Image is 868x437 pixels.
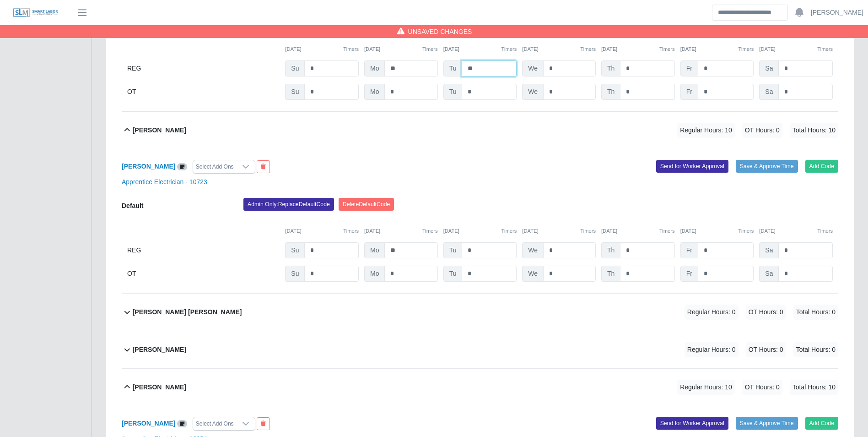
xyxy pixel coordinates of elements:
b: Default [122,202,143,209]
button: Timers [422,45,438,53]
button: [PERSON_NAME] [PERSON_NAME] Regular Hours: 0 OT Hours: 0 Total Hours: 0 [122,294,838,331]
span: Tu [443,84,463,100]
span: Fr [680,242,698,258]
b: [PERSON_NAME] [133,382,186,392]
button: Admin Only:ReplaceDefaultCode [243,198,334,211]
a: Apprentice Electrician - 10723 [122,178,207,186]
button: Add Code [805,417,839,430]
button: Add Code [805,160,839,173]
a: [PERSON_NAME] [122,163,175,170]
div: [DATE] [285,227,359,235]
span: OT Hours: 0 [746,342,786,357]
a: View/Edit Notes [177,420,187,427]
div: OT [127,266,280,282]
span: Su [285,242,305,258]
span: Fr [680,266,698,282]
span: Fr [680,84,698,100]
span: Th [601,60,620,76]
span: We [522,84,544,100]
b: [PERSON_NAME] [PERSON_NAME] [133,307,242,317]
div: [DATE] [285,45,359,53]
button: Timers [817,45,833,53]
button: Timers [659,227,675,235]
div: [DATE] [759,227,833,235]
span: Regular Hours: 10 [677,123,735,138]
span: Mo [364,60,385,76]
div: [DATE] [680,227,754,235]
img: SLM Logo [13,8,59,18]
button: Timers [739,45,754,53]
div: [DATE] [443,45,517,53]
span: Sa [759,242,779,258]
div: Select Add Ons [193,160,237,173]
button: Timers [343,45,359,53]
div: [DATE] [601,227,675,235]
b: [PERSON_NAME] [133,126,186,135]
span: Mo [364,242,385,258]
span: Th [601,266,620,282]
button: Save & Approve Time [736,160,798,173]
button: Save & Approve Time [736,417,798,430]
span: Total Hours: 10 [790,123,838,138]
a: View/Edit Notes [177,163,187,170]
span: OT Hours: 0 [742,380,782,395]
div: [DATE] [364,227,438,235]
span: Tu [443,266,463,282]
div: Select Add Ons [193,417,237,430]
button: Timers [659,45,675,53]
span: OT Hours: 0 [742,123,782,138]
span: We [522,242,544,258]
button: [PERSON_NAME] Regular Hours: 10 OT Hours: 0 Total Hours: 10 [122,369,838,406]
div: OT [127,84,280,100]
div: REG [127,60,280,76]
span: Su [285,266,305,282]
span: Sa [759,84,779,100]
span: Th [601,242,620,258]
a: [PERSON_NAME] [811,8,863,17]
span: Unsaved Changes [408,27,472,36]
div: [DATE] [443,227,517,235]
button: [PERSON_NAME] Regular Hours: 0 OT Hours: 0 Total Hours: 0 [122,331,838,368]
button: Timers [501,45,517,53]
button: End Worker & Remove from the Timesheet [257,160,270,173]
span: Th [601,84,620,100]
button: Send for Worker Approval [656,160,728,173]
button: DeleteDefaultCode [339,198,394,211]
span: We [522,266,544,282]
button: Timers [817,227,833,235]
span: Mo [364,84,385,100]
div: [DATE] [601,45,675,53]
button: Send for Worker Approval [656,417,728,430]
button: Timers [343,227,359,235]
div: [DATE] [522,227,596,235]
div: [DATE] [522,45,596,53]
button: Timers [739,227,754,235]
div: [DATE] [680,45,754,53]
span: Regular Hours: 0 [685,342,739,357]
span: Total Hours: 10 [790,380,838,395]
input: Search [712,5,788,21]
div: REG [127,242,280,258]
button: Timers [580,45,596,53]
div: [DATE] [364,45,438,53]
span: Tu [443,60,463,76]
span: Total Hours: 0 [793,305,838,320]
button: End Worker & Remove from the Timesheet [257,417,270,430]
span: Mo [364,266,385,282]
button: Timers [422,227,438,235]
div: [DATE] [759,45,833,53]
span: We [522,60,544,76]
span: Su [285,60,305,76]
span: Total Hours: 0 [793,342,838,357]
span: Tu [443,242,463,258]
a: [PERSON_NAME] [122,420,175,427]
span: Regular Hours: 0 [685,305,739,320]
span: Su [285,84,305,100]
span: Sa [759,266,779,282]
button: Timers [580,227,596,235]
button: [PERSON_NAME] Regular Hours: 10 OT Hours: 0 Total Hours: 10 [122,112,838,149]
span: Regular Hours: 10 [677,380,735,395]
span: OT Hours: 0 [746,305,786,320]
button: Timers [501,227,517,235]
